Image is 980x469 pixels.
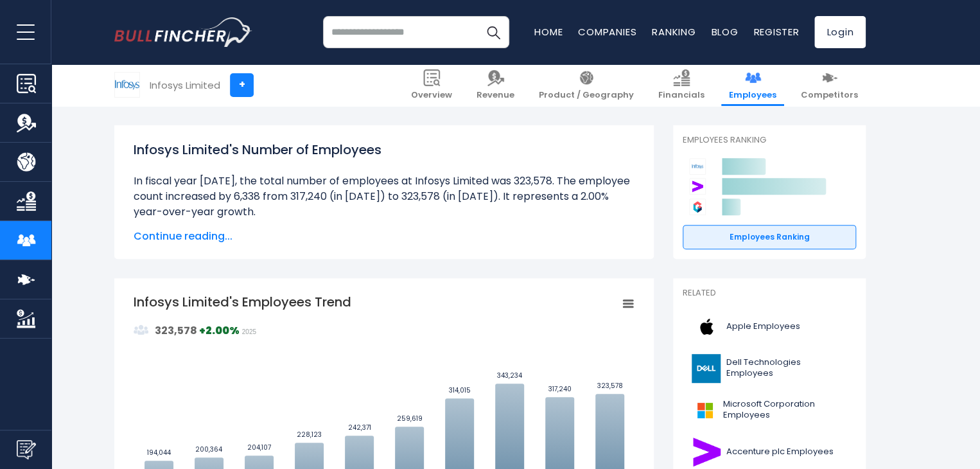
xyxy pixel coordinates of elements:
text: 317,240 [548,384,571,394]
a: Financials [651,64,712,106]
img: ACN logo [690,438,722,466]
text: 200,364 [195,445,222,454]
a: Dell Technologies Employees [683,351,856,386]
text: 314,015 [448,385,470,395]
button: Search [477,16,509,48]
h1: Infosys Limited's Number of Employees [134,140,634,159]
a: Product / Geography [531,64,642,106]
a: Overview [403,64,460,106]
img: bullfincher logo [114,17,252,47]
a: + [230,73,254,97]
img: Infosys Limited competitors logo [689,158,706,175]
span: Revenue [477,90,514,101]
text: 259,619 [396,414,422,423]
a: Employees Ranking [683,225,856,249]
a: Competitors [793,64,866,106]
a: Companies [578,25,636,39]
img: Accenture plc competitors logo [689,178,706,195]
a: Microsoft Corporation Employees [683,393,856,428]
img: AAPL logo [690,312,722,341]
a: Employees [721,64,784,106]
li: In fiscal year [DATE], the total number of employees at Infosys Limited was 323,578. The employee... [134,173,634,220]
a: Ranking [652,25,696,39]
span: Overview [411,90,452,101]
span: Product / Geography [539,90,634,101]
a: Register [753,25,799,39]
span: Accenture plc Employees [726,447,834,457]
a: Blog [711,25,738,39]
span: Employees [729,90,776,101]
img: graph_employee_icon.svg [134,323,149,338]
span: Financials [658,90,704,101]
a: Go to homepage [114,17,252,47]
text: 242,371 [347,423,371,432]
img: MSFT logo [690,396,719,425]
strong: 323,578 [155,323,197,338]
tspan: Infosys Limited's Employees Trend [134,293,351,311]
span: Competitors [801,90,858,101]
text: 194,044 [147,448,171,457]
span: Continue reading... [134,229,634,244]
img: DELL logo [690,354,722,383]
a: Login [814,16,866,48]
img: Genpact Limited competitors logo [689,199,706,215]
text: 343,234 [497,371,522,380]
span: Apple Employees [726,321,800,332]
div: Infosys Limited [150,78,220,93]
p: Employees Ranking [683,135,856,146]
text: 228,123 [297,430,322,439]
span: Dell Technologies Employees [726,357,848,379]
a: Revenue [469,64,522,106]
a: Home [534,25,563,39]
img: INFY logo [115,73,139,97]
strong: 2.00% [206,323,240,338]
text: 323,578 [597,381,622,391]
p: Related [683,288,856,299]
text: 204,107 [247,443,271,452]
strong: + [199,323,240,338]
a: Apple Employees [683,309,856,344]
span: Microsoft Corporation Employees [723,399,848,421]
span: 2025 [242,328,256,335]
